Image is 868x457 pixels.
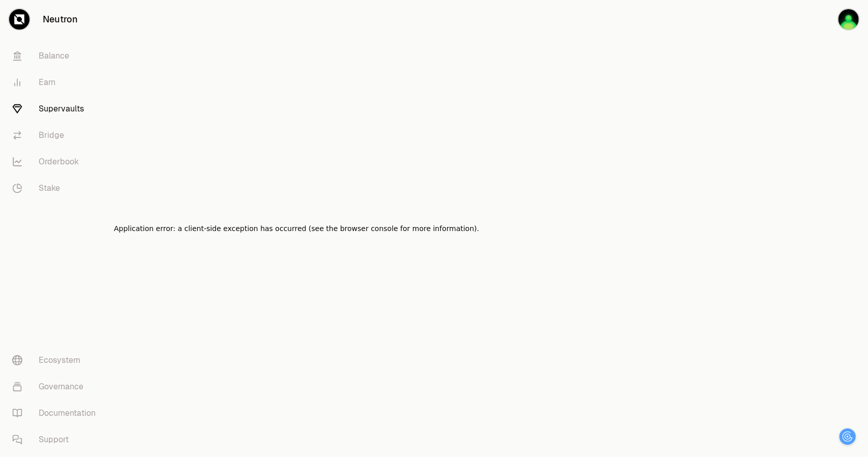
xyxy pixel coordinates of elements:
[4,175,110,202] a: Stake
[4,149,110,175] a: Orderbook
[4,122,110,149] a: Bridge
[4,426,110,453] a: Support
[114,221,479,236] h2: Application error: a client-side exception has occurred (see the browser console for more informa...
[4,374,110,400] a: Governance
[4,69,110,96] a: Earn
[4,43,110,69] a: Balance
[4,400,110,426] a: Documentation
[4,347,110,374] a: Ecosystem
[839,9,859,30] img: zhirong80
[4,96,110,122] a: Supervaults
